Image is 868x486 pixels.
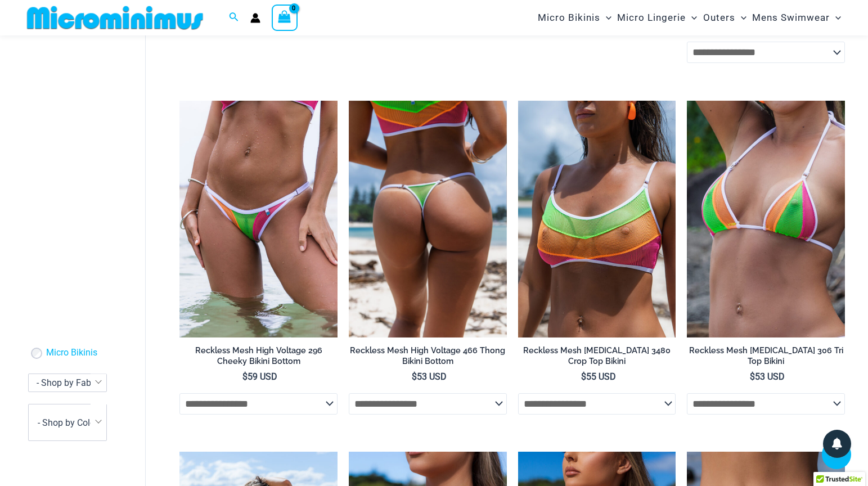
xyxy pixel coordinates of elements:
bdi: 53 USD [412,371,447,382]
a: Reckless Mesh High Voltage 466 Thong 01Reckless Mesh High Voltage 3480 Crop Top 466 Thong 01Reckl... [349,101,507,337]
h2: Reckless Mesh [MEDICAL_DATA] 306 Tri Top Bikini [687,345,845,366]
span: Menu Toggle [830,3,841,32]
bdi: 59 USD [242,371,277,382]
span: Outers [703,3,735,32]
a: Account icon link [250,13,260,23]
span: Micro Lingerie [617,3,686,32]
a: Reckless Mesh [MEDICAL_DATA] 3480 Crop Top Bikini [518,345,676,371]
h2: Reckless Mesh High Voltage 466 Thong Bikini Bottom [349,345,507,366]
a: Reckless Mesh [MEDICAL_DATA] 306 Tri Top Bikini [687,345,845,371]
span: - Shop by Color [28,404,107,441]
span: Menu Toggle [735,3,746,32]
span: - Shop by Fabric [37,378,101,389]
iframe: TrustedSite Certified [28,38,129,263]
a: Micro LingerieMenu ToggleMenu Toggle [614,3,700,32]
a: Reckless Mesh High Voltage 306 Tri Top 01Reckless Mesh High Voltage 306 Tri Top 466 Thong 04Reckl... [687,101,845,337]
a: Reckless Mesh High Voltage 466 Thong Bikini Bottom [349,345,507,371]
span: - Shop by Color [29,404,106,440]
span: $ [581,371,586,382]
span: Mens Swimwear [752,3,830,32]
span: Menu Toggle [600,3,611,32]
a: Reckless Mesh High Voltage 296 Cheeky 01Reckless Mesh High Voltage 3480 Crop Top 296 Cheeky 04Rec... [179,101,338,337]
a: OutersMenu ToggleMenu Toggle [700,3,749,32]
a: Search icon link [229,11,239,25]
span: $ [750,371,755,382]
a: Micro Bikinis [46,348,97,359]
nav: Site Navigation [533,2,845,34]
a: Mens SwimwearMenu ToggleMenu Toggle [749,3,844,32]
span: $ [242,371,248,382]
span: - Shop by Fabric [28,374,107,393]
span: - Shop by Fabric [29,375,106,392]
img: Reckless Mesh High Voltage 306 Tri Top 01 [687,101,845,337]
img: Reckless Mesh High Voltage 3480 Crop Top 01 [518,101,676,337]
span: - Shop by Color [38,417,98,428]
a: Micro BikinisMenu ToggleMenu Toggle [535,3,614,32]
bdi: 55 USD [581,371,616,382]
bdi: 53 USD [750,371,785,382]
h2: Reckless Mesh [MEDICAL_DATA] 3480 Crop Top Bikini [518,345,676,366]
img: Reckless Mesh High Voltage 296 Cheeky 01 [179,101,338,337]
a: View Shopping Cart, empty [272,4,298,30]
h2: Reckless Mesh High Voltage 296 Cheeky Bikini Bottom [179,345,338,366]
a: Reckless Mesh High Voltage 3480 Crop Top 01Reckless Mesh High Voltage 3480 Crop Top 02Reckless Me... [518,101,676,337]
span: Menu Toggle [686,3,697,32]
img: Reckless Mesh High Voltage 3480 Crop Top 466 Thong 01 [349,101,507,337]
a: Reckless Mesh High Voltage 296 Cheeky Bikini Bottom [179,345,338,371]
span: Micro Bikinis [538,3,600,32]
img: MM SHOP LOGO FLAT [23,5,208,30]
span: $ [412,371,417,382]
